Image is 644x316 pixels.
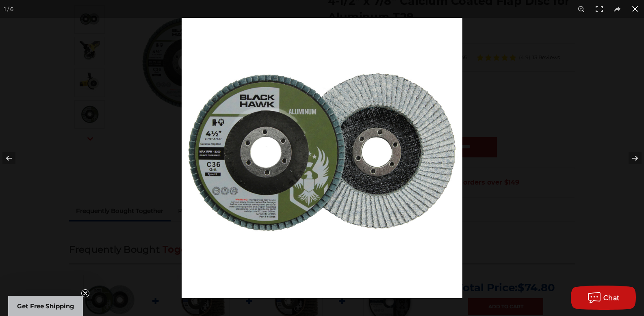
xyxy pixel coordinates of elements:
[8,296,83,316] div: Get Free ShippingClose teaser
[616,138,644,178] button: Next (arrow right)
[571,286,636,310] button: Chat
[17,302,74,310] span: Get Free Shipping
[182,18,462,298] img: flap-disc-for-aluminum__75464.1666362036.jpg
[603,294,620,302] span: Chat
[81,289,89,297] button: Close teaser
